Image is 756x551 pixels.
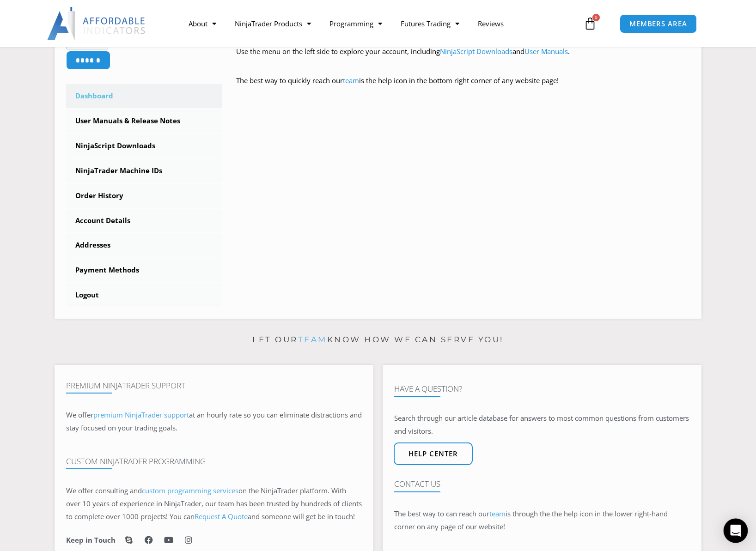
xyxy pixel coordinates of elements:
[66,84,222,307] nav: Account pages
[391,13,469,34] a: Futures Trading
[93,410,189,419] a: premium NinjaTrader support
[320,13,391,34] a: Programming
[394,412,690,438] p: Search through our article database for answers to most common questions from customers and visit...
[629,20,687,27] span: MEMBERS AREA
[394,508,690,533] p: The best way to can reach our is through the the help icon in the lower right-hand corner on any ...
[394,384,690,394] h4: Have A Question?
[55,333,701,347] p: Let our know how we can serve you!
[66,159,222,183] a: NinjaTrader Machine IDs
[408,450,458,457] span: Help center
[66,209,222,233] a: Account Details
[298,335,327,344] a: team
[66,134,222,158] a: NinjaScript Downloads
[66,233,222,257] a: Addresses
[226,13,320,34] a: NinjaTrader Products
[179,13,581,34] nav: Menu
[66,84,222,108] a: Dashboard
[724,519,748,543] div: Open Intercom Messenger
[343,76,359,85] a: team
[195,512,248,521] a: Request A Quote
[524,47,568,56] a: User Manuals
[66,184,222,208] a: Order History
[142,486,238,495] a: custom programming services
[66,381,362,390] h4: Premium NinjaTrader Support
[66,283,222,307] a: Logout
[440,47,512,56] a: NinjaScript Downloads
[47,7,146,40] img: LogoAI | Affordable Indicators – NinjaTrader
[620,14,697,33] a: MEMBERS AREA
[394,479,690,489] h4: Contact Us
[66,486,362,521] span: on the NinjaTrader platform. With over 10 years of experience in NinjaTrader, our team has been t...
[570,10,610,37] a: 0
[179,13,226,34] a: About
[66,457,362,466] h4: Custom NinjaTrader Programming
[66,410,362,432] span: at an hourly rate so you can eliminate distractions and stay focused on your trading goals.
[236,74,690,100] p: The best way to quickly reach our is the help icon in the bottom right corner of any website page!
[469,13,513,34] a: Reviews
[489,509,506,518] a: team
[592,14,600,21] span: 0
[66,486,238,495] span: We offer consulting and
[394,442,473,465] a: Help center
[236,45,690,71] p: Use the menu on the left side to explore your account, including and .
[66,410,93,419] span: We offer
[66,536,116,545] h6: Keep in Touch
[66,109,222,133] a: User Manuals & Release Notes
[66,258,222,282] a: Payment Methods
